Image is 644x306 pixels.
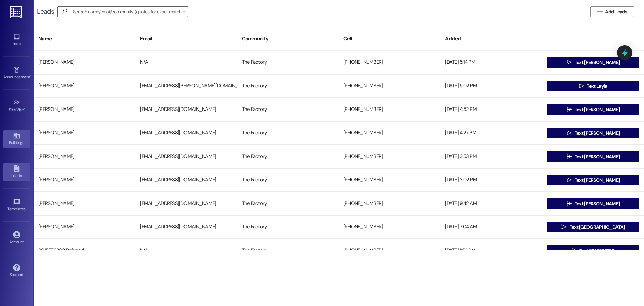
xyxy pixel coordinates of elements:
[237,173,339,187] div: The Factory
[237,79,339,93] div: The Factory
[37,8,54,15] div: Leads
[567,177,572,183] i: 
[440,197,542,210] div: [DATE] 9:42 AM
[339,126,440,140] div: [PHONE_NUMBER]
[135,173,237,187] div: [EMAIL_ADDRESS][DOMAIN_NAME]
[440,126,542,140] div: [DATE] 4:27 PM
[34,244,135,257] div: 8015573320 Refused
[567,130,572,136] i: 
[440,220,542,234] div: [DATE] 7:04 AM
[237,126,339,140] div: The Factory
[135,244,237,257] div: N/A
[3,196,30,214] a: Templates •
[73,7,188,16] input: Search name/email/community (quotes for exact match e.g. "John Smith")
[575,177,620,184] span: Text [PERSON_NAME]
[570,224,625,231] span: Text [GEOGRAPHIC_DATA]
[135,103,237,116] div: [EMAIL_ADDRESS][DOMAIN_NAME]
[339,244,440,257] div: [PHONE_NUMBER]
[575,59,620,66] span: Text [PERSON_NAME]
[10,6,23,18] img: ResiDesk Logo
[440,173,542,187] div: [DATE] 3:02 PM
[3,97,30,115] a: Site Visit •
[3,262,30,280] a: Support
[440,56,542,69] div: [DATE] 5:14 PM
[440,103,542,116] div: [DATE] 4:52 PM
[26,206,27,210] span: •
[579,83,584,89] i: 
[339,31,440,47] div: Cell
[547,198,639,209] button: Text [PERSON_NAME]
[237,150,339,163] div: The Factory
[561,224,567,230] i: 
[590,6,634,17] button: Add Leads
[34,150,135,163] div: [PERSON_NAME]
[575,200,620,207] span: Text [PERSON_NAME]
[547,128,639,138] button: Text [PERSON_NAME]
[339,79,440,93] div: [PHONE_NUMBER]
[547,57,639,68] button: Text [PERSON_NAME]
[547,175,639,185] button: Text [PERSON_NAME]
[3,130,30,148] a: Buildings
[440,31,542,47] div: Added
[339,173,440,187] div: [PHONE_NUMBER]
[567,60,572,65] i: 
[547,245,639,256] button: Text 8015573320
[34,79,135,93] div: [PERSON_NAME]
[339,103,440,116] div: [PHONE_NUMBER]
[237,197,339,210] div: The Factory
[59,8,70,15] i: 
[34,126,135,140] div: [PERSON_NAME]
[34,56,135,69] div: [PERSON_NAME]
[34,173,135,187] div: [PERSON_NAME]
[547,151,639,162] button: Text [PERSON_NAME]
[547,81,639,91] button: Text Layla
[237,220,339,234] div: The Factory
[339,150,440,163] div: [PHONE_NUMBER]
[34,220,135,234] div: [PERSON_NAME]
[30,74,31,78] span: •
[575,106,620,113] span: Text [PERSON_NAME]
[440,150,542,163] div: [DATE] 3:53 PM
[3,31,30,49] a: Inbox
[339,56,440,69] div: [PHONE_NUMBER]
[567,201,572,206] i: 
[440,244,542,257] div: [DATE] 1:54 PM
[34,197,135,210] div: [PERSON_NAME]
[24,106,25,111] span: •
[339,197,440,210] div: [PHONE_NUMBER]
[3,163,30,181] a: Leads
[34,103,135,116] div: [PERSON_NAME]
[135,220,237,234] div: [EMAIL_ADDRESS][DOMAIN_NAME]
[237,103,339,116] div: The Factory
[440,79,542,93] div: [DATE] 5:02 PM
[135,150,237,163] div: [EMAIL_ADDRESS][DOMAIN_NAME]
[587,83,607,90] span: Text Layla
[34,31,135,47] div: Name
[135,126,237,140] div: [EMAIL_ADDRESS][DOMAIN_NAME]
[135,197,237,210] div: [EMAIL_ADDRESS][DOMAIN_NAME]
[567,107,572,112] i: 
[579,247,615,254] span: Text 8015573320
[237,31,339,47] div: Community
[135,31,237,47] div: Email
[605,8,627,15] span: Add Leads
[3,229,30,247] a: Account
[237,244,339,257] div: The Factory
[575,153,620,160] span: Text [PERSON_NAME]
[135,79,237,93] div: [EMAIL_ADDRESS][PERSON_NAME][DOMAIN_NAME]
[575,130,620,137] span: Text [PERSON_NAME]
[567,154,572,159] i: 
[237,56,339,69] div: The Factory
[572,248,577,253] i: 
[597,9,602,14] i: 
[547,222,639,232] button: Text [GEOGRAPHIC_DATA]
[339,220,440,234] div: [PHONE_NUMBER]
[547,104,639,115] button: Text [PERSON_NAME]
[135,56,237,69] div: N/A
